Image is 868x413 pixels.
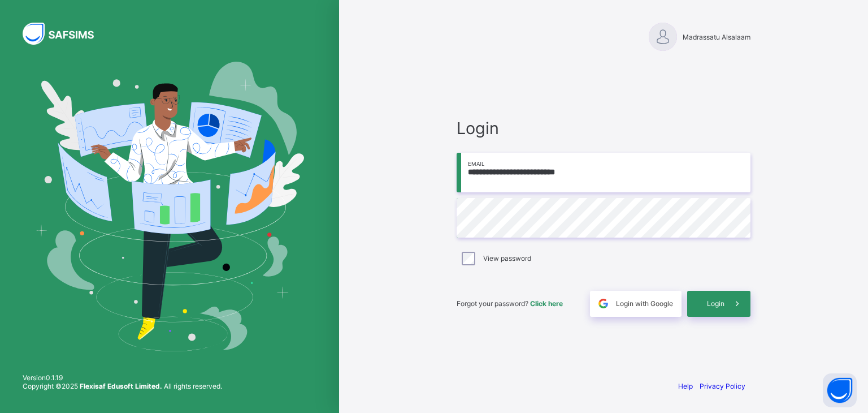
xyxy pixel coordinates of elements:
span: Login [457,118,750,138]
label: View password [483,254,531,263]
img: google.396cfc9801f0270233282035f929180a.svg [597,297,610,310]
span: Madrassatu Alsalaam [683,33,750,41]
button: Open asap [823,373,857,407]
a: Privacy Policy [700,382,745,390]
strong: Flexisaf Edusoft Limited. [80,382,162,390]
img: Hero Image [35,62,304,351]
span: Version 0.1.19 [23,373,222,382]
span: Copyright © 2025 All rights reserved. [23,382,222,390]
a: Help [678,382,693,390]
span: Login with Google [616,299,673,308]
span: Login [707,299,724,308]
img: SAFSIMS Logo [23,23,107,45]
span: Forgot your password? [457,299,563,308]
a: Click here [530,299,563,308]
